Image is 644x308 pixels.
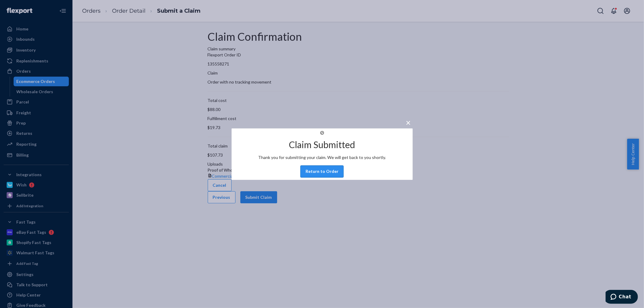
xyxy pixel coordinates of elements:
[606,290,638,305] iframe: Opens a widget where you can chat to one of our agents
[289,140,355,150] h2: Claim Submitted
[406,117,411,128] span: ×
[258,154,386,160] p: Thank you for submitting your claim. We will get back to you shortly.
[300,165,344,177] button: Return to Order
